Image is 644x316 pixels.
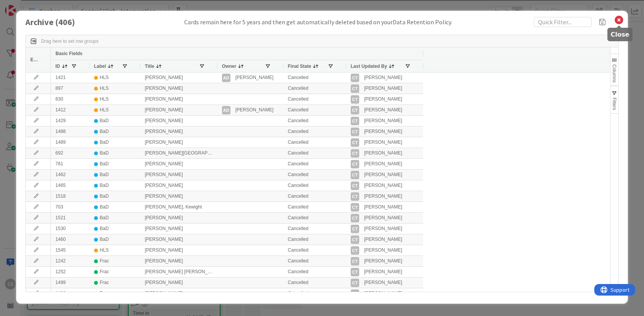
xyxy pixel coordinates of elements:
[100,148,109,158] div: BaD
[140,148,217,158] div: [PERSON_NAME][GEOGRAPHIC_DATA]
[3,165,641,172] div: CANCEL
[140,105,217,115] div: [PERSON_NAME]
[364,224,402,234] div: [PERSON_NAME]
[3,46,641,53] div: Options
[3,172,641,179] div: ???
[3,248,641,255] div: WEBSITE
[51,72,89,83] div: 1421
[145,64,154,69] span: Title
[100,138,109,147] div: BaD
[3,10,71,18] input: Search outlines
[3,101,641,108] div: Add Outline Template
[3,3,161,10] div: Home
[100,202,109,212] div: BaD
[364,267,402,277] div: [PERSON_NAME]
[100,192,109,201] div: BaD
[364,127,402,136] div: [PERSON_NAME]
[3,213,641,220] div: CANCEL
[283,137,346,148] div: Cancelled
[283,288,346,299] div: Cancelled
[3,25,641,32] div: Sort New > Old
[364,73,402,82] div: [PERSON_NAME]
[51,126,89,137] div: 1488
[140,137,217,148] div: [PERSON_NAME]
[611,31,630,38] h5: Close
[51,83,89,94] div: 897
[351,235,359,244] div: CT
[51,224,89,234] div: 1530
[100,170,109,180] div: BaD
[3,115,641,122] div: Journal
[3,150,641,157] div: TODO: put dlg title
[140,180,217,191] div: [PERSON_NAME]
[140,277,217,288] div: [PERSON_NAME]
[100,84,109,93] div: HLS
[351,182,359,190] div: CT
[51,116,89,126] div: 1429
[140,94,217,104] div: [PERSON_NAME]
[184,17,452,27] div: Cards remain here for 5 years and then get automatically deleted based on your .
[51,256,89,266] div: 1242
[51,148,89,158] div: 692
[51,159,89,169] div: 781
[94,64,106,69] span: Label
[30,57,39,62] span: Edit
[364,138,402,147] div: [PERSON_NAME]
[3,200,641,207] div: Move to ...
[364,278,402,287] div: [PERSON_NAME]
[283,256,346,266] div: Cancelled
[364,105,402,115] div: [PERSON_NAME]
[283,180,346,191] div: Cancelled
[51,105,89,115] div: 1412
[351,192,359,201] div: CT
[3,241,641,248] div: BOOK
[140,116,217,126] div: [PERSON_NAME]
[51,137,89,148] div: 1489
[140,170,217,180] div: [PERSON_NAME]
[283,267,346,277] div: Cancelled
[140,126,217,137] div: [PERSON_NAME]
[3,143,641,150] div: Visual Art
[3,74,641,81] div: Delete
[351,95,359,104] div: CT
[351,160,359,168] div: CT
[3,129,641,136] div: Newspaper
[100,159,109,169] div: BaD
[3,122,641,129] div: Magazine
[283,116,346,126] div: Cancelled
[364,192,402,201] div: [PERSON_NAME]
[51,288,89,299] div: 1498
[51,213,89,223] div: 1521
[100,224,109,234] div: BaD
[351,225,359,233] div: CT
[364,84,402,93] div: [PERSON_NAME]
[100,73,109,82] div: HLS
[364,245,402,255] div: [PERSON_NAME]
[283,191,346,202] div: Cancelled
[3,67,641,74] div: Move To ...
[351,138,359,147] div: CT
[283,148,346,158] div: Cancelled
[3,220,641,227] div: MOVE
[3,94,641,101] div: Print
[140,159,217,169] div: [PERSON_NAME]
[364,94,402,104] div: [PERSON_NAME]
[41,39,99,44] span: Drag here to set row groups
[51,234,89,245] div: 1460
[364,159,402,169] div: [PERSON_NAME]
[100,105,109,115] div: HLS
[100,116,109,126] div: BaD
[364,235,402,244] div: [PERSON_NAME]
[534,17,592,27] input: Quick Filter...
[283,213,346,223] div: Cancelled
[140,245,217,255] div: [PERSON_NAME]
[100,256,109,266] div: Frac
[3,87,641,94] div: Download
[41,39,99,44] div: Row Groups
[283,245,346,255] div: Cancelled
[3,234,641,241] div: SAVE
[55,64,60,69] span: ID
[283,277,346,288] div: Cancelled
[3,81,641,87] div: Rename Outline
[612,97,617,110] span: Filters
